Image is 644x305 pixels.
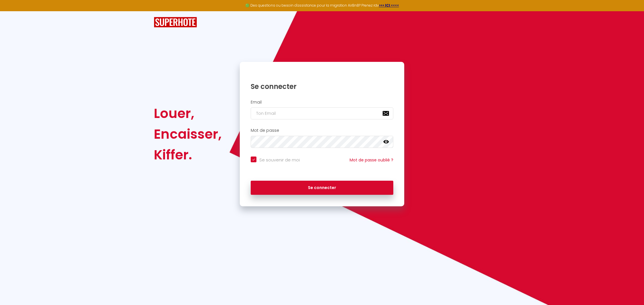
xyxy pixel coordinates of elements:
a: Mot de passe oublié ? [350,157,393,163]
h1: Se connecter [251,82,393,91]
div: Louer, [154,103,222,124]
a: >>> ICI <<<< [379,3,399,8]
h2: Mot de passe [251,128,393,133]
h2: Email [251,100,393,105]
img: SuperHote logo [154,17,197,28]
button: Se connecter [251,181,393,195]
div: Kiffer. [154,144,222,165]
div: Encaisser, [154,124,222,144]
input: Ton Email [251,107,393,119]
